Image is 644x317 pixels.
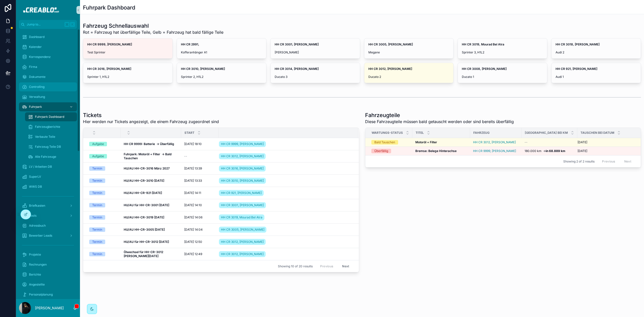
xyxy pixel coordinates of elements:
[525,140,574,144] a: --
[184,228,203,232] span: [DATE] 14:04
[219,190,264,196] a: HH CR 921, [PERSON_NAME]
[462,75,543,79] span: Ducato 1
[415,149,467,153] a: Bremse: Belege Hinterachse
[219,178,266,184] a: HH CR 3010, [PERSON_NAME]
[89,191,118,195] a: Termin
[124,250,164,258] strong: Ölwechsel für HH-CR-3012 [PERSON_NAME][DATE]
[19,290,77,299] a: Personalplanung
[365,119,514,125] span: Diese Fahrzeugteile müssen bald getauscht werden oder sind bereits überfällig
[89,203,118,207] a: Termin
[29,75,45,79] span: Dokumente
[371,140,409,145] a: Bald Tauschen
[181,75,262,79] span: Sprinter 2, H1L2
[124,142,174,146] strong: HH CR 9999: Batterie → Überfällig
[124,191,162,195] strong: HU/AU HH-CR-921 [DATE]
[473,140,516,144] a: HH CR 3012, [PERSON_NAME]
[416,131,424,135] span: Titel
[83,38,173,59] a: HH CR 9999, [PERSON_NAME]Test Sprinter
[87,50,168,54] span: Test Sprinter
[219,177,352,185] a: HH CR 3010, [PERSON_NAME]
[87,67,131,71] strong: HH CR 3016, [PERSON_NAME]
[124,228,165,231] strong: HU/AU HH-CR-3005 [DATE]
[29,45,42,49] span: Kalender
[270,63,360,83] a: HH CR 3014, [PERSON_NAME]Ducato 3
[92,227,102,232] div: Termin
[184,191,216,195] a: [DATE] 14:11
[525,149,565,153] span: 180.000 km →
[221,240,264,244] span: HH CR 3012, [PERSON_NAME]
[556,42,600,46] strong: HH CR 3018, [PERSON_NAME]
[19,260,77,269] a: Rechnungen
[219,153,266,159] a: HH CR 3012, [PERSON_NAME]
[29,65,37,69] span: Firma
[29,175,41,179] span: SuperLV
[124,215,164,219] strong: HU/AU HH-CR-3019 [DATE]
[556,67,597,71] strong: HH CR 921, [PERSON_NAME]
[124,179,164,182] strong: HU/AU HH-CR-3010 [DATE]
[374,149,388,153] div: Überfällig
[219,227,266,233] a: HH CR 3005, [PERSON_NAME]
[219,189,352,197] a: HH CR 921, [PERSON_NAME]
[458,38,547,59] a: HH CR 3019, Mourad Bel AtraSprinter 3, H1L2
[19,42,77,51] a: Kalender
[25,152,77,161] a: Alle Fahrzeuge
[35,125,60,129] span: Fahrzeugberichte
[184,240,216,244] a: [DATE] 12:50
[374,140,395,145] div: Bald Tauschen
[458,63,547,83] a: HH CR 3008, [PERSON_NAME]Ducato 1
[219,226,352,234] a: HH CR 3005, [PERSON_NAME]
[29,105,42,109] span: Fuhrpark
[177,38,266,59] a: HH CR 2991,Kofferanhänger A1
[184,179,216,183] a: [DATE] 13:33
[19,52,77,61] a: Korrespondenz
[181,42,199,46] strong: HH CR 2991,
[35,135,55,139] span: Verbaute Teile
[124,152,178,160] a: Fuhrpark: Motoröl + Filter → Bald Tauschen
[563,159,595,163] span: Showing 2 of 2 results
[364,63,454,83] a: HH CR 3012, [PERSON_NAME]Ducato 2
[219,165,266,171] a: HH CR 3016, [PERSON_NAME]
[29,35,44,39] span: Dashboard
[415,140,467,144] a: Motoröl + Filter
[219,140,352,148] a: HH CR 9999, [PERSON_NAME]
[16,29,80,299] div: scrollable content
[124,166,178,170] a: HU/AU HH-CR-3016 März 2027
[578,149,587,153] span: [DATE]
[89,178,118,183] a: Termin
[19,92,77,101] a: Verwaltung
[184,166,216,170] a: [DATE] 13:39
[525,140,528,144] span: --
[35,115,64,119] span: Fuhrpark Dashboard
[219,141,266,147] a: HH CR 9999, [PERSON_NAME]
[92,252,102,256] div: Termin
[221,154,264,158] span: HH CR 3012, [PERSON_NAME]
[578,149,637,153] a: [DATE]
[525,149,574,153] a: 180.000 km →in 68.889 km
[29,283,45,287] span: Angestellte
[221,191,262,195] span: HH CR 921, [PERSON_NAME]
[124,215,178,219] a: HU/AU HH-CR-3019 [DATE]
[19,32,77,41] a: Dashboard
[92,203,102,207] div: Termin
[181,67,225,71] strong: HH CR 3010, [PERSON_NAME]
[19,231,77,240] a: Bewerber Leads
[19,250,77,259] a: Projekte
[368,75,450,79] span: Ducato 2
[29,273,41,277] span: Berichte
[19,62,77,71] a: Firma
[177,63,266,83] a: HH CR 3010, [PERSON_NAME]Sprinter 2, H1L2
[219,250,352,258] a: HH CR 3012, [PERSON_NAME]
[29,165,52,169] span: LV / Arbeiten DB
[25,142,77,151] a: Fahrzeug Teile DB
[92,191,102,195] div: Termin
[19,102,77,111] a: Fuhrpark
[124,240,178,244] a: HU/AU für HH-CR-3012 [DATE]
[83,22,223,29] h1: Fahrzeug Schnellauswahl
[29,234,52,238] span: Bewerber Leads
[473,149,516,153] span: HH CR 9999, [PERSON_NAME]
[19,201,77,210] a: Briefkasten
[92,215,102,220] div: Termin
[275,42,319,46] strong: HH CR 3001, [PERSON_NAME]
[270,38,360,59] a: HH CR 3001, [PERSON_NAME][PERSON_NAME]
